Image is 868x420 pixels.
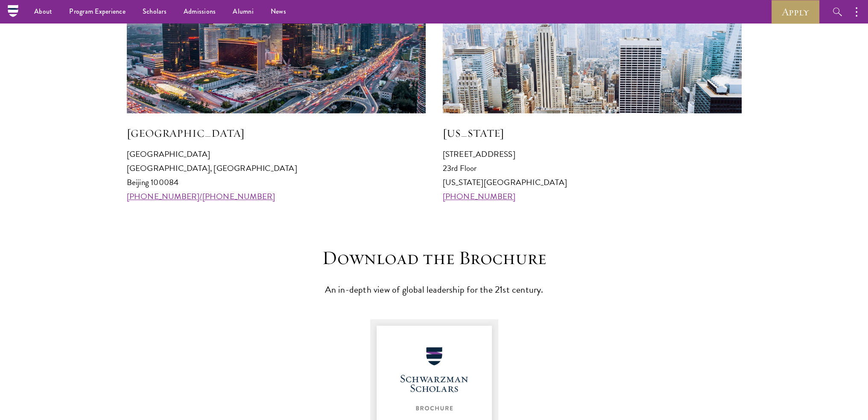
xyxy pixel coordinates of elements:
a: [PHONE_NUMBER] [443,190,516,203]
h5: [US_STATE] [443,126,742,141]
p: An in-depth view of global leadership for the 21st century. [302,282,567,298]
h3: Download the Brochure [302,246,567,270]
a: [PHONE_NUMBER]/[PHONE_NUMBER] [127,190,275,203]
p: [STREET_ADDRESS] 23rd Floor [US_STATE][GEOGRAPHIC_DATA] [443,147,742,203]
h5: [GEOGRAPHIC_DATA] [127,126,426,141]
p: [GEOGRAPHIC_DATA] [GEOGRAPHIC_DATA], [GEOGRAPHIC_DATA] Beijing 100084 [127,147,426,203]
